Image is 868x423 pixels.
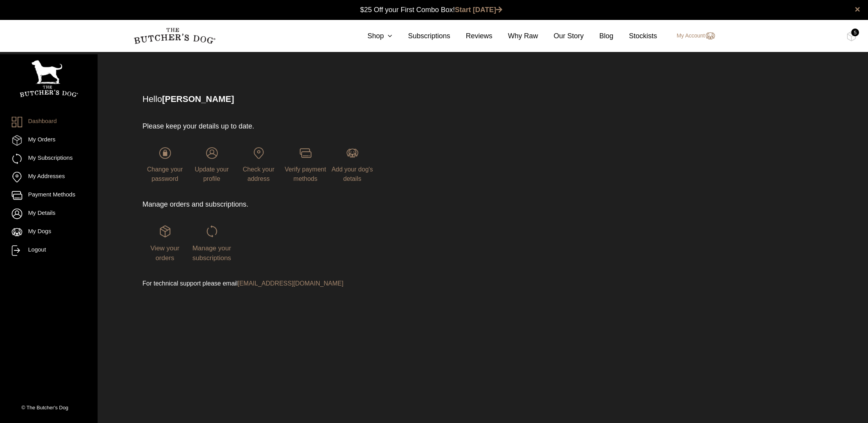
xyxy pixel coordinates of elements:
img: login-TBD_Orders.png [159,225,171,237]
span: Manage your subscriptions [192,245,231,262]
p: For technical support please email [142,279,533,288]
span: Check your address [243,166,274,182]
div: 5 [851,29,859,36]
p: Hello [142,93,749,105]
a: Update your profile [189,147,234,182]
a: My Addresses [12,172,86,182]
a: Why Raw [493,31,538,41]
img: login-TBD_Profile.png [206,147,218,159]
p: Manage orders and subscriptions. [142,199,533,210]
img: login-TBD_Address.png [253,147,265,159]
a: My Details [12,209,86,219]
a: Blog [584,31,614,41]
span: Add your dog's details [331,166,373,182]
span: Verify payment methods [285,166,326,182]
a: Logout [12,245,86,256]
a: Dashboard [12,117,86,127]
a: Shop [352,31,392,41]
a: Reviews [450,31,492,41]
strong: [PERSON_NAME] [162,94,234,104]
span: Update your profile [195,166,229,182]
a: Stockists [614,31,657,41]
a: Check your address [236,147,281,182]
a: Add your dog's details [330,147,375,182]
img: login-TBD_Subscriptions.png [206,225,218,237]
a: Verify payment methods [283,147,328,182]
img: TBD_Portrait_Logo_White.png [20,60,78,97]
a: close [855,5,860,14]
a: Subscriptions [392,31,450,41]
img: login-TBD_Password.png [159,147,171,159]
img: login-TBD_Dog.png [347,147,358,159]
a: My Subscriptions [12,153,86,164]
a: Our Story [538,31,584,41]
img: TBD_Cart-Full.png [847,31,856,41]
a: My Dogs [12,227,86,237]
a: Change your password [142,147,187,182]
span: View your orders [150,245,179,262]
p: Please keep your details up to date. [142,121,533,132]
a: [EMAIL_ADDRESS][DOMAIN_NAME] [238,280,343,287]
a: Manage your subscriptions [189,225,234,261]
a: My Orders [12,135,86,146]
span: Change your password [147,166,183,182]
a: Payment Methods [12,190,86,201]
a: Start [DATE] [455,6,503,14]
a: View your orders [142,225,187,261]
img: login-TBD_Payments.png [300,147,311,159]
a: My Account [669,31,715,41]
